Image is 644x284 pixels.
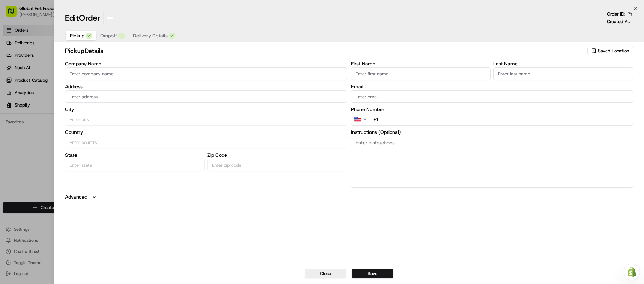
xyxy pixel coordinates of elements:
img: 4988371391238_9404d814bf3eb2409008_72.png [15,66,27,79]
button: Advanced [65,193,633,200]
img: Nash [7,7,21,21]
label: Instructions (Optional) [351,130,633,135]
label: Last Name [493,61,633,66]
span: Dropoff [100,32,117,39]
input: Enter country [65,136,347,148]
label: Zip Code [207,153,347,157]
img: Lucas Ferreira [7,119,18,130]
p: Created At: [607,19,630,25]
input: Enter zip code [207,159,347,171]
span: • [57,107,60,113]
label: State [65,153,205,157]
span: API Documentation [65,155,111,162]
input: Enter company name [65,67,347,80]
span: Pylon [69,172,84,177]
input: Enter city [65,113,347,126]
span: Pickup [70,32,84,39]
span: [DATE] [61,126,75,131]
img: 1736555255976-a54dd68f-1ca7-489b-9aae-adbdc363a1c4 [7,66,19,79]
button: Save [352,269,393,278]
input: Enter phone number [369,113,633,126]
h1: Edit [65,12,100,24]
label: Company Name [65,61,347,66]
input: Enter address [65,90,347,103]
p: Welcome 👋 [7,28,126,39]
a: 💻API Documentation [56,152,114,164]
input: Enter email [351,90,633,103]
a: Powered byPylon [49,171,84,177]
button: Close [305,269,346,278]
span: Order [79,12,100,24]
span: Saved Location [598,48,629,54]
label: Phone Number [351,107,633,112]
span: [DATE] [61,107,75,113]
button: Saved Location [587,46,633,56]
div: We're available if you need us! [31,73,95,79]
a: 📗Knowledge Base [4,152,56,164]
button: Start new chat [118,68,126,76]
img: Mariam Aslam [7,101,18,112]
span: [PERSON_NAME] [21,126,56,131]
input: Enter state [65,159,205,171]
p: Order ID: [607,11,625,17]
div: Past conversations [7,90,46,95]
span: Knowledge Base [14,155,53,162]
label: Advanced [65,193,87,200]
label: Country [65,130,347,135]
label: City [65,107,347,112]
div: Start new chat [31,66,114,73]
button: See all [107,89,126,97]
div: 💻 [59,155,64,161]
label: First Name [351,61,491,66]
span: [PERSON_NAME] [21,107,56,113]
input: Enter first name [351,67,491,80]
span: Delivery Details [133,32,168,39]
div: 📗 [7,155,12,161]
span: • [57,126,60,131]
h2: pickup Details [65,46,586,56]
label: Address [65,84,347,89]
img: 1736555255976-a54dd68f-1ca7-489b-9aae-adbdc363a1c4 [14,108,19,113]
label: Email [351,84,633,89]
input: Enter last name [493,67,633,80]
input: Clear [18,45,114,52]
